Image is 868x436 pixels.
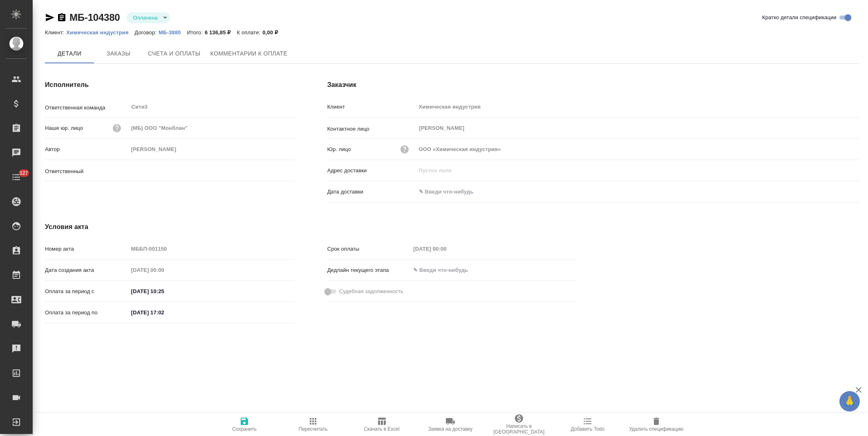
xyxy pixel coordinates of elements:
p: Контактное лицо [327,125,416,133]
p: Клиент [327,103,416,111]
p: Дедлайн текущего этапа [327,266,411,274]
p: Ответственный [45,167,128,176]
button: 🙏 [839,391,860,412]
a: 127 [2,167,31,187]
p: Дата создания акта [45,266,128,274]
button: Оплачена [131,14,160,21]
p: Ответственная команда [45,104,128,112]
div: Оплачена [127,12,170,23]
p: Химическая индустрия [66,29,134,36]
h4: Исполнитель [45,80,295,90]
span: 🙏 [843,393,857,410]
p: 0,00 ₽ [262,29,284,36]
span: Детали [50,49,89,59]
input: Пустое поле [128,143,295,155]
p: Автор [45,145,128,153]
p: Дата доставки [327,188,416,196]
input: ✎ Введи что-нибудь [410,264,482,276]
span: 127 [15,169,33,177]
p: Оплата за период с [45,287,128,296]
p: МБ-3880 [159,29,187,36]
p: Адрес доставки [327,167,416,175]
h4: Заказчик [327,80,859,90]
input: Пустое поле [128,264,200,276]
h4: Условия акта [45,222,577,232]
p: 6 136,85 ₽ [205,29,237,36]
input: Пустое поле [128,122,295,134]
span: Счета и оплаты [148,49,201,59]
p: Срок оплаты [327,245,411,253]
button: Скопировать ссылку для ЯМессенджера [45,13,55,22]
input: ✎ Введи что-нибудь [128,307,200,318]
button: Скопировать ссылку [57,13,67,22]
input: Пустое поле [416,165,859,176]
span: Комментарии к оплате [210,49,288,59]
span: Судебная задолженность [339,287,403,296]
p: Наше юр. лицо [45,124,83,132]
span: Заказы [99,49,138,59]
p: Юр. лицо [327,145,351,153]
p: Оплата за период по [45,309,128,317]
p: Номер акта [45,245,128,253]
p: К оплате: [237,29,262,36]
span: Кратко детали спецификации [762,13,837,22]
p: Клиент: [45,29,66,36]
input: Пустое поле [410,243,482,255]
input: Пустое поле [128,243,295,255]
a: Химическая индустрия [66,29,134,36]
p: Итого: [187,29,204,36]
p: Договор: [134,29,159,36]
button: Open [290,170,292,171]
a: МБ-3880 [159,29,187,36]
a: МБ-104380 [69,12,120,23]
input: Пустое поле [416,143,859,155]
input: ✎ Введи что-нибудь [416,186,488,198]
input: ✎ Введи что-нибудь [128,285,200,297]
input: Пустое поле [416,101,859,113]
